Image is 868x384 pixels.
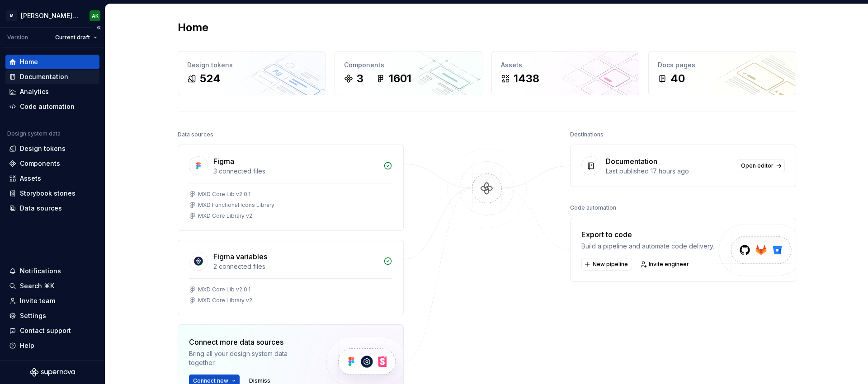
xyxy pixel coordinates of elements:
a: Components [5,156,99,171]
div: Documentation [20,72,68,81]
div: Export to code [581,229,714,240]
a: Docs pages40 [648,51,796,95]
a: Documentation [5,70,99,84]
button: Notifications [5,264,99,278]
div: Help [20,341,34,350]
div: Code automation [570,201,616,214]
div: Home [20,57,38,66]
a: Assets1438 [491,51,639,95]
svg: Supernova Logo [30,368,75,377]
div: Notifications [20,267,61,276]
div: 3 connected files [213,167,378,176]
div: Settings [20,311,46,320]
h2: Home [178,20,208,35]
div: Components [344,61,473,70]
div: Destinations [570,128,604,141]
div: MXD Core Library v2 [198,212,252,220]
div: 1438 [514,71,539,86]
div: Documentation [606,156,657,167]
span: New pipeline [593,261,628,268]
div: Data sources [20,204,62,213]
a: Code automation [5,99,99,114]
div: Components [20,159,60,168]
a: Figma variables2 connected filesMXD Core Lib v2.0.1MXD Core Library v2 [178,240,404,315]
span: Open editor [741,162,774,169]
div: Code automation [20,102,75,111]
div: Design tokens [187,61,316,70]
div: Figma [213,156,234,167]
a: Components31601 [335,51,482,95]
div: Contact support [20,326,71,335]
div: Invite team [20,296,55,305]
div: 40 [670,71,685,86]
div: MXD Functional Icons Library [198,201,274,209]
a: Open editor [737,159,785,172]
div: Build a pipeline and automate code delivery. [581,242,714,251]
button: New pipeline [581,258,632,271]
button: Collapse sidebar [92,21,105,34]
div: MXD Core Lib v2.0.1 [198,191,250,198]
div: Data sources [178,128,213,141]
div: Storybook stories [20,189,75,198]
a: Design tokens [5,141,99,156]
span: Current draft [55,34,90,41]
div: Search ⌘K [20,281,54,290]
div: 2 connected files [213,262,378,271]
a: Storybook stories [5,186,99,201]
a: Analytics [5,84,99,99]
button: Contact support [5,323,99,338]
button: Help [5,338,99,353]
div: 1601 [389,71,411,86]
div: AK [92,12,99,19]
div: Figma variables [213,251,267,262]
a: Figma3 connected filesMXD Core Lib v2.0.1MXD Functional Icons LibraryMXD Core Library v2 [178,145,404,231]
div: Last published 17 hours ago [606,167,731,176]
div: Connect more data sources [189,337,311,347]
div: MXD Core Lib v2.0.1 [198,286,250,293]
span: Invite engineer [649,261,689,268]
div: M [6,10,17,21]
div: Bring all your design system data together. [189,349,311,367]
a: Data sources [5,201,99,215]
div: Docs pages [658,61,787,70]
a: Home [5,55,99,69]
div: [PERSON_NAME] Design System [21,11,79,20]
a: Settings [5,309,99,323]
a: Design tokens524 [178,51,325,95]
div: Design tokens [20,144,66,153]
button: Current draft [51,31,101,44]
div: Analytics [20,87,49,96]
a: Assets [5,171,99,186]
div: Version [7,34,28,41]
div: 524 [200,71,221,86]
div: Design system data [7,130,61,137]
button: Search ⌘K [5,279,99,293]
div: Assets [20,174,41,183]
div: MXD Core Library v2 [198,297,252,304]
div: Assets [501,61,630,70]
div: 3 [357,71,363,86]
button: M[PERSON_NAME] Design SystemAK [2,6,103,25]
a: Invite team [5,294,99,308]
a: Invite engineer [637,258,693,271]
